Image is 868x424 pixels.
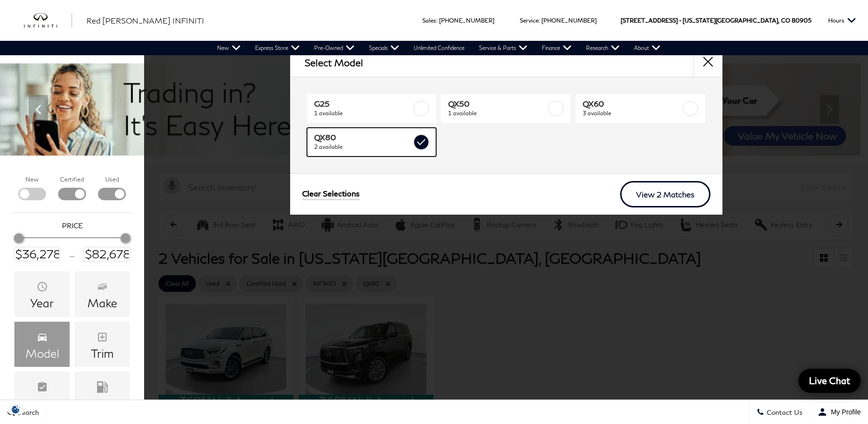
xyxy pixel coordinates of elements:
a: Express Store [248,41,307,55]
a: [PHONE_NUMBER] [541,17,597,24]
a: About [627,41,668,55]
span: G25 [314,99,412,109]
div: ModelModel [14,322,70,367]
span: 1 available [314,109,412,118]
div: Year [30,297,54,309]
section: Click to Open Cookie Consent Modal [5,404,27,414]
div: Model [25,347,59,360]
div: Trim [91,347,114,360]
span: Service [520,17,538,24]
a: Specials [362,41,406,55]
span: My Profile [827,408,861,416]
a: Finance [535,41,579,55]
button: Open user profile menu [810,400,868,424]
span: QX50 [448,99,546,109]
h5: Price [17,221,127,230]
span: Contact Us [764,408,803,416]
a: Clear Selections [302,189,360,200]
span: 3 available [583,109,681,118]
button: close [694,48,722,77]
span: Red [PERSON_NAME] INFINITI [86,16,204,25]
span: Model [37,329,48,347]
label: Used [105,175,119,184]
h2: Select Model [305,57,363,68]
a: Service & Parts [472,41,535,55]
span: QX60 [583,99,681,109]
span: Make [97,279,108,297]
span: 1 available [448,109,546,118]
div: YearYear [14,271,70,317]
label: New [25,175,38,184]
div: Minimum Price [14,233,24,243]
a: QX603 available [575,94,705,123]
span: Fueltype [97,379,108,397]
a: View 2 Matches [620,181,710,207]
div: FeaturesFeatures [14,372,70,417]
a: Red [PERSON_NAME] INFINITI [86,15,204,26]
a: G251 available [307,94,437,123]
span: : [436,17,438,24]
span: Year [37,279,48,297]
div: Make [87,297,117,309]
label: Certified [60,175,84,184]
input: Minimum [14,247,61,261]
span: Features [37,379,48,397]
a: [STREET_ADDRESS] • [US_STATE][GEOGRAPHIC_DATA], CO 80905 [621,17,811,24]
img: INFINITI [24,13,72,28]
span: Search [15,408,39,416]
a: infiniti [24,13,72,28]
span: : [538,17,540,24]
nav: Main Navigation [210,41,668,55]
a: New [210,41,248,55]
span: Sales [422,17,436,24]
a: [PHONE_NUMBER] [439,17,494,24]
div: TrimTrim [74,322,130,367]
div: Fueltype [79,398,125,410]
span: 2 available [314,142,412,152]
div: FueltypeFueltype [74,372,130,417]
span: Trim [97,329,108,347]
div: Features [19,398,65,410]
img: Opt-Out Icon [5,404,27,414]
a: Research [579,41,627,55]
div: MakeMake [74,271,130,317]
a: Pre-Owned [307,41,362,55]
div: Maximum Price [121,233,130,243]
a: QX501 available [441,94,571,123]
span: Live Chat [804,375,855,387]
div: Price [14,230,130,261]
a: QX802 available [307,128,437,157]
span: QX80 [314,133,412,142]
div: Filter by Vehicle Type [12,175,132,212]
div: Previous [29,95,48,124]
a: Unlimited Confidence [406,41,472,55]
a: Live Chat [798,369,861,393]
input: Maximum [84,247,130,261]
